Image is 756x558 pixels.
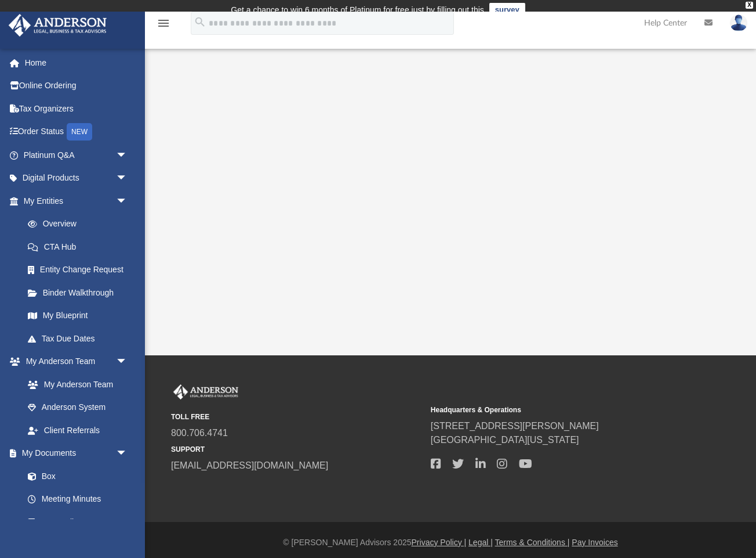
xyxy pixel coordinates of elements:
span: arrow_drop_down [116,167,139,190]
a: Box [16,465,133,488]
a: Pay Invoices [572,538,617,547]
a: Client Referrals [16,419,139,442]
a: My Documentsarrow_drop_down [8,442,139,465]
a: Legal | [468,538,493,547]
a: Tax Organizers [8,97,145,120]
a: Tax Due Dates [16,327,145,350]
img: Anderson Advisors Platinum Portal [171,384,241,399]
a: Order StatusNEW [8,120,145,144]
a: My Entitiesarrow_drop_down [8,189,145,213]
a: [STREET_ADDRESS][PERSON_NAME] [431,421,599,431]
a: Digital Productsarrow_drop_down [8,167,145,190]
a: My Blueprint [16,304,139,327]
div: close [746,2,753,9]
a: My Anderson Team [16,373,133,396]
a: My Anderson Teamarrow_drop_down [8,350,139,373]
i: menu [157,16,170,30]
img: User Pic [730,15,747,31]
a: [GEOGRAPHIC_DATA][US_STATE] [431,435,579,445]
a: Home [8,51,145,74]
span: arrow_drop_down [116,350,139,374]
a: [EMAIL_ADDRESS][DOMAIN_NAME] [171,460,328,470]
small: Headquarters & Operations [431,405,682,415]
a: Forms Library [16,510,133,534]
a: Anderson System [16,396,139,419]
a: CTA Hub [16,235,145,258]
i: search [194,16,206,28]
small: SUPPORT [171,444,423,455]
div: © [PERSON_NAME] Advisors 2025 [145,537,756,549]
a: Terms & Conditions | [495,538,570,547]
span: arrow_drop_down [116,442,139,466]
div: NEW [67,123,92,141]
span: arrow_drop_down [116,143,139,167]
a: Privacy Policy | [412,538,467,547]
a: 800.706.4741 [171,428,228,438]
a: menu [157,22,170,30]
span: arrow_drop_down [116,189,139,213]
a: Platinum Q&Aarrow_drop_down [8,143,145,167]
a: survey [489,3,525,17]
a: Binder Walkthrough [16,281,145,304]
img: Anderson Advisors Platinum Portal [5,14,110,37]
a: Online Ordering [8,74,145,98]
a: Overview [16,213,145,236]
div: Get a chance to win 6 months of Platinum for free just by filling out this [231,3,484,17]
a: Entity Change Request [16,258,145,282]
small: TOLL FREE [171,412,423,422]
a: Meeting Minutes [16,488,139,511]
